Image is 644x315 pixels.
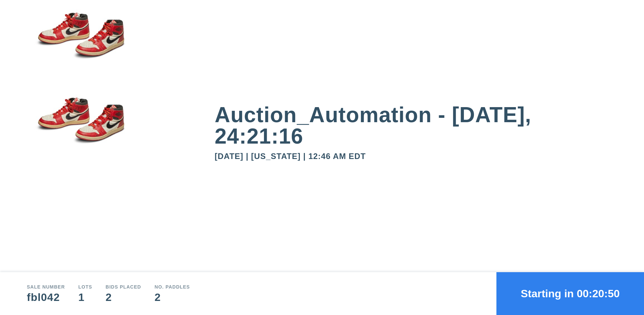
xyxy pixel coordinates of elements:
div: fbl042 [27,292,65,303]
div: Lots [78,285,92,289]
div: Sale number [27,285,65,289]
div: Auction_Automation - [DATE], 24:21:16 [215,104,617,147]
button: Starting in 00:20:50 [496,272,644,315]
div: Bids Placed [106,285,141,289]
div: 2 [155,292,190,303]
div: No. Paddles [155,285,190,289]
div: [DATE] | [US_STATE] | 12:46 AM EDT [215,152,617,160]
img: small [27,11,134,96]
div: 2 [106,292,141,303]
div: 1 [78,292,92,303]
